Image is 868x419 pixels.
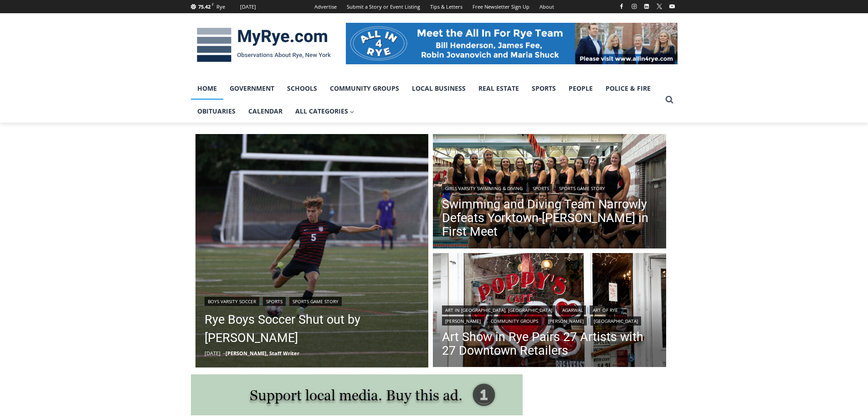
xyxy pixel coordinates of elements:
a: Sports Game Story [289,297,342,306]
a: Sports [263,297,286,306]
a: Community Groups [488,316,541,326]
a: YouTube [667,1,678,12]
button: View Search Form [661,92,678,108]
nav: Primary Navigation [191,77,661,123]
a: Read More Art Show in Rye Pairs 27 Artists with 27 Downtown Retailers [433,253,666,370]
a: Real Estate [472,77,525,100]
img: support local media, buy this ad [191,374,523,415]
div: [DATE] [240,3,256,11]
span: 75.42 [198,3,211,10]
a: Art Show in Rye Pairs 27 Artists with 27 Downtown Retailers [442,330,657,357]
a: Home [191,77,223,100]
time: [DATE] [205,350,221,357]
span: All Categories [295,106,354,116]
a: Read More Rye Boys Soccer Shut out by Byram Hills [195,134,429,367]
div: | | [442,182,657,193]
a: [PERSON_NAME], Staff Writer [226,350,299,357]
a: Boys Varsity Soccer [205,297,259,306]
a: Girls Varsity Swimming & Diving [442,184,526,193]
span: F [212,2,214,7]
a: Schools [281,77,324,100]
a: Sports [525,77,562,100]
a: All Categories [289,100,361,123]
img: (PHOTO: The 2024 Rye - Rye Neck - Blind Brook Varsity Swimming Team.) [433,134,666,251]
a: Agarwal [559,305,586,315]
a: Community Groups [324,77,406,100]
a: Read More Swimming and Diving Team Narrowly Defeats Yorktown-Somers in First Meet [433,134,666,251]
a: [PERSON_NAME] [442,316,484,326]
a: Instagram [629,1,640,12]
a: Art of Rye [590,305,621,315]
div: | | | | | | [442,304,657,326]
a: Police & Fire [599,77,657,100]
a: Government [223,77,281,100]
a: X [654,1,665,12]
span: – [223,350,226,357]
img: (PHOTO: Poppy's Cafe. The window of this beloved Rye staple is painted for different events throu... [433,253,666,370]
a: Art in [GEOGRAPHIC_DATA], [GEOGRAPHIC_DATA] [442,305,555,315]
a: Sports Game Story [556,184,608,193]
img: MyRye.com [191,21,337,69]
a: [PERSON_NAME] [545,316,587,326]
a: Local Business [406,77,472,100]
a: People [562,77,599,100]
a: Obituaries [191,100,242,123]
a: Calendar [242,100,289,123]
div: | | [205,295,420,306]
a: [GEOGRAPHIC_DATA] [591,316,641,326]
img: (PHOTO: Rye Boys Soccer's Silas Kavanagh in his team's 3-0 loss to Byram Hills on Septmber 10, 20... [195,134,429,367]
a: Rye Boys Soccer Shut out by [PERSON_NAME] [205,310,420,347]
a: Sports [529,184,552,193]
div: Rye [216,3,225,11]
a: Facebook [616,1,627,12]
a: Linkedin [641,1,652,12]
a: Swimming and Diving Team Narrowly Defeats Yorktown-[PERSON_NAME] in First Meet [442,197,657,238]
img: All in for Rye [346,23,678,64]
